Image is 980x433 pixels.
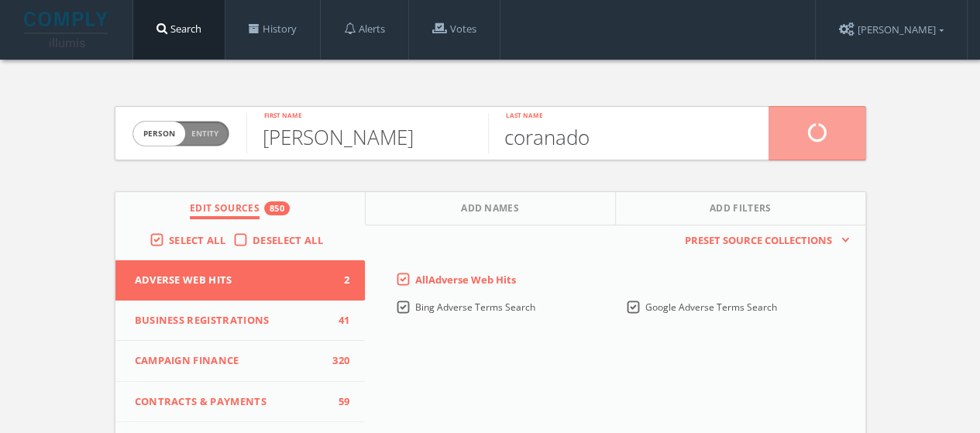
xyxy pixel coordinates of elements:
button: Contracts & Payments59 [115,382,366,423]
button: Campaign Finance320 [115,341,366,382]
span: Add Filters [710,201,772,219]
span: Preset Source Collections [677,233,840,249]
span: Contracts & Payments [135,394,327,410]
span: Edit Sources [190,201,260,219]
span: 41 [326,313,349,328]
span: Entity [191,128,218,139]
span: 320 [326,353,349,369]
span: Select All [169,233,225,247]
button: Business Registrations41 [115,301,366,342]
span: Deselect All [253,233,323,247]
span: 59 [326,394,349,410]
span: Campaign Finance [135,353,327,369]
button: Adverse Web Hits2 [115,260,366,301]
button: Edit Sources850 [115,192,366,225]
span: 2 [326,273,349,288]
span: person [133,122,185,146]
img: illumis [24,12,111,47]
span: Adverse Web Hits [135,273,327,288]
span: All Adverse Web Hits [415,273,516,287]
button: Add Filters [616,192,865,225]
span: Bing Adverse Terms Search [415,301,535,314]
span: Business Registrations [135,313,327,328]
button: Preset Source Collections [677,233,849,249]
div: 850 [264,201,290,215]
span: Google Adverse Terms Search [645,301,777,314]
span: Add Names [461,201,519,219]
button: Add Names [366,192,616,225]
